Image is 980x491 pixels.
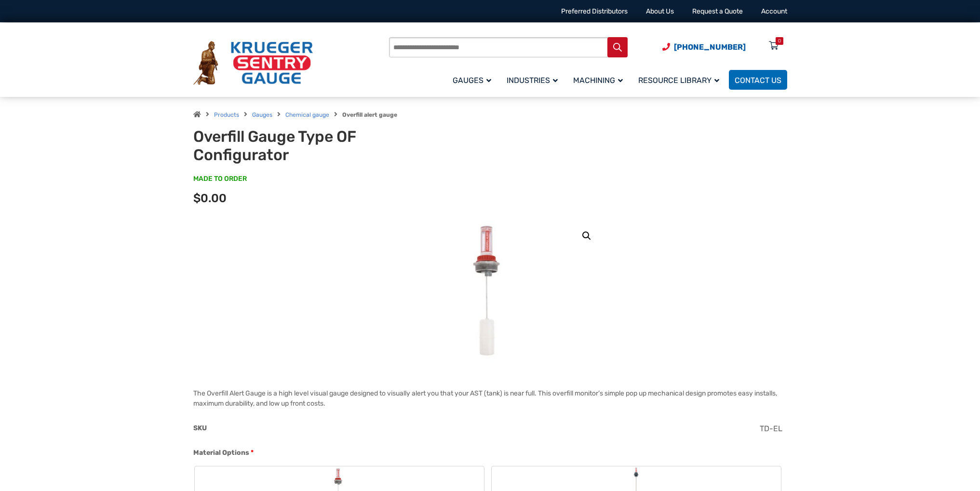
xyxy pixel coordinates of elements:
[193,424,207,432] span: SKU
[193,127,431,164] h1: Overfill Gauge Type OF Configurator
[193,191,227,205] span: $0.00
[285,111,329,118] a: Chemical gauge
[638,76,719,85] span: Resource Library
[735,76,781,85] span: Contact Us
[578,227,595,245] a: View full-screen image gallery
[193,388,787,409] p: The Overfill Alert Gauge is a high level visual gauge designed to visually alert you that your AS...
[692,7,743,15] a: Request a Quote
[214,111,239,118] a: Products
[447,68,501,91] a: Gauges
[567,68,632,91] a: Machining
[561,7,628,15] a: Preferred Distributors
[501,68,567,91] a: Industries
[453,76,491,85] span: Gauges
[193,174,247,184] span: MADE TO ORDER
[761,7,787,15] a: Account
[760,424,782,433] span: TD-EL
[646,7,674,15] a: About Us
[674,42,746,52] span: [PHONE_NUMBER]
[456,219,524,364] img: Overfill Gauge Type OF Configurator
[778,37,781,45] div: 0
[193,449,249,457] span: Material Options
[252,111,272,118] a: Gauges
[193,41,313,85] img: Krueger Sentry Gauge
[251,448,254,458] abbr: required
[342,111,397,118] strong: Overfill alert gauge
[573,76,623,85] span: Machining
[662,41,746,53] a: Phone Number (920) 434-8860
[729,70,787,90] a: Contact Us
[632,68,729,91] a: Resource Library
[507,76,558,85] span: Industries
